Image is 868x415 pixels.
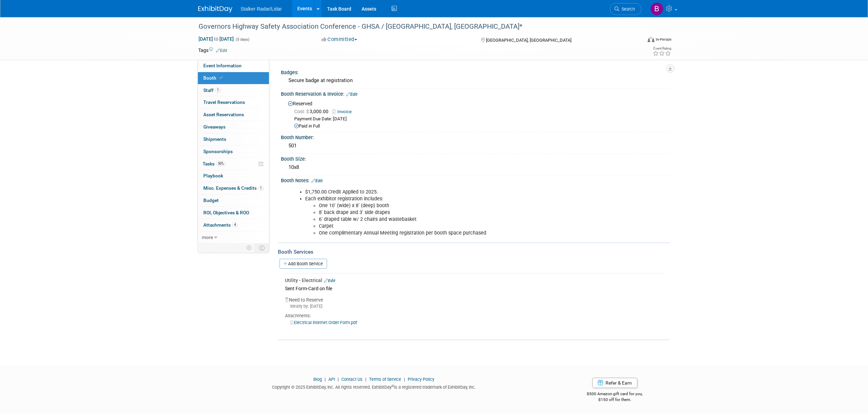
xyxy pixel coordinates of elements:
a: Giveaways [198,121,269,133]
img: Format-Inperson.png [648,37,654,42]
a: ROI, Objectives & ROO [198,207,269,219]
div: Governors Highway Safety Association Conference - GHSA / [GEOGRAPHIC_DATA], [GEOGRAPHIC_DATA]* [196,21,631,33]
div: Booth Size: [281,154,670,162]
span: more [202,235,213,240]
a: Attachments4 [198,219,269,231]
a: Blog [313,377,322,382]
img: Brooke Journet [650,2,663,15]
div: Booth Reservation & Invoice: [281,89,670,98]
span: Staff [203,88,220,93]
a: Booth [198,72,269,84]
a: Edit [311,178,323,183]
i: Booth reservation complete [219,76,223,80]
span: Stalker Radar/Lidar [241,6,282,12]
span: Asset Reservations [203,112,244,117]
span: Attachments [203,222,238,228]
div: Booth Notes: [281,175,670,184]
a: Shipments [198,133,269,145]
a: Edit [216,48,227,53]
a: Privacy Policy [408,377,434,382]
a: Invoice [332,109,355,114]
div: Sent Form-Card on file [285,284,665,293]
span: | [402,377,407,382]
div: Booth Services [278,248,670,256]
div: Need to Reserve [285,293,665,331]
a: Contact Us [341,377,363,382]
a: Event Information [198,60,269,72]
div: 10x8 [286,162,665,173]
li: One 10′ (wide) x 8’ (deep) booth [319,202,591,209]
li: 6′ draped table w/ 2 chairs and wastebasket [319,216,591,223]
span: 50% [216,161,226,166]
a: Terms of Service [369,377,401,382]
span: Misc. Expenses & Credits [203,185,263,191]
td: Tags [198,47,227,54]
div: Ideally by: [DATE] [285,303,665,309]
li: 8′ back drape and 3′ side drapes [319,209,591,216]
div: Badges: [281,67,670,76]
a: Search [610,3,641,15]
span: Playbook [203,173,223,178]
div: Attachments: [285,313,665,319]
a: API [328,377,335,382]
td: Toggle Event Tabs [255,243,269,252]
span: Travel Reservations [203,99,245,105]
a: Playbook [198,170,269,182]
button: Committed [319,36,360,43]
span: Shipments [203,136,226,142]
li: One complimentary Annual Meeting registration per booth space purchased [319,230,591,237]
a: Misc. Expenses & Credits1 [198,182,269,194]
div: Payment Due Date: [DATE] [294,116,665,122]
a: Add Booth Service [280,259,327,269]
div: Paid in Full [294,123,665,130]
a: Tasks50% [198,158,269,170]
div: Booth Number: [281,132,670,141]
span: ROI, Objectives & ROO [203,210,249,215]
div: Event Rating [653,47,671,50]
a: Edit [324,278,335,283]
span: Event Information [203,63,242,68]
li: $1,750.00 Credit Applied to 2025. [305,189,591,196]
div: Copyright © 2025 ExhibitDay, Inc. All rights reserved. ExhibitDay is a registered trademark of Ex... [198,383,550,390]
a: Budget [198,195,269,206]
span: Budget [203,198,219,203]
span: 4 [232,222,238,227]
a: Asset Reservations [198,109,269,121]
a: Sponsorships [198,146,269,158]
span: | [323,377,327,382]
span: to [213,36,219,42]
div: Secure badge at registration [286,75,665,86]
span: [DATE] [DATE] [198,36,234,42]
li: Carpet [319,223,591,230]
a: more [198,231,269,243]
td: Personalize Event Tab Strip [243,243,255,252]
div: In-Person [655,37,672,42]
span: Tasks [203,161,226,166]
div: $500 Amazon gift card for you, [560,387,670,402]
a: Refer & Earn [592,378,637,388]
span: | [336,377,340,382]
span: Sponsorships [203,149,233,154]
span: [GEOGRAPHIC_DATA], [GEOGRAPHIC_DATA] [486,38,571,43]
sup: ® [392,384,394,388]
li: Each exhibitor registration includes: [305,196,591,237]
span: Cost: $ [294,109,310,114]
div: Reserved [286,98,665,130]
a: Staff1 [198,84,269,96]
a: Edit [346,92,357,97]
span: (5 days) [235,37,249,42]
span: 1 [258,186,263,191]
div: Event Format [601,36,672,46]
span: Booth [203,75,224,81]
div: 501 [286,140,665,151]
span: Search [619,6,635,12]
div: $150 off for them. [560,397,670,403]
span: Giveaways [203,124,226,130]
span: 3,000.00 [294,109,331,114]
span: 1 [215,88,220,93]
a: Travel Reservations [198,96,269,108]
a: Electrical Internet Order Form.pdf [290,320,357,325]
div: Utility - Electrical [285,277,665,284]
span: | [364,377,368,382]
img: ExhibitDay [198,6,232,13]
